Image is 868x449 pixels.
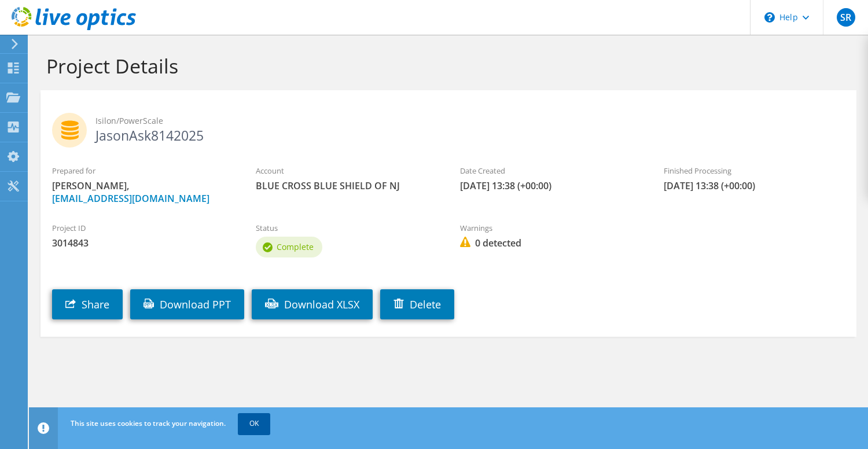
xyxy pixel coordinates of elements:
[52,222,233,234] label: Project ID
[52,165,233,176] label: Prepared for
[460,165,641,176] label: Date Created
[664,179,844,192] span: [DATE] 13:38 (+00:00)
[277,241,314,252] span: Complete
[252,289,373,319] a: Download XLSX
[256,222,436,234] label: Status
[130,289,244,319] a: Download PPT
[380,289,454,319] a: Delete
[95,115,845,127] span: Isilon/PowerScale
[52,192,209,205] a: [EMAIL_ADDRESS][DOMAIN_NAME]
[52,237,233,249] span: 3014843
[256,179,436,192] span: BLUE CROSS BLUE SHIELD OF NJ
[837,8,855,27] span: SR
[460,179,641,192] span: [DATE] 13:38 (+00:00)
[460,222,641,234] label: Warnings
[52,113,845,142] h2: JasonAsk8142025
[460,237,641,249] span: 0 detected
[46,54,845,78] h1: Project Details
[52,289,123,319] a: Share
[238,413,270,434] a: OK
[664,165,844,176] label: Finished Processing
[71,418,226,428] span: This site uses cookies to track your navigation.
[256,165,436,176] label: Account
[764,12,775,23] svg: \n
[52,179,233,205] span: [PERSON_NAME],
